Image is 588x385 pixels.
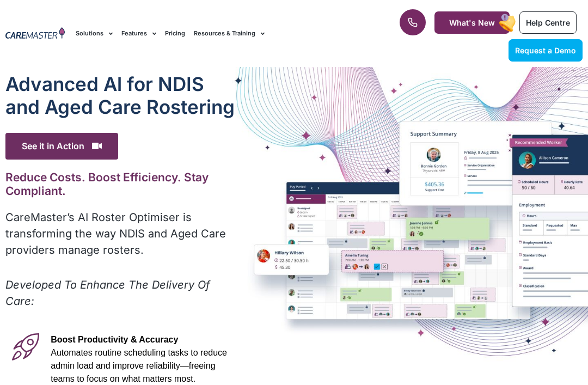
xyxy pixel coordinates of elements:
[76,15,375,52] nav: Menu
[5,170,236,198] h2: Reduce Costs. Boost Efficiency. Stay Compliant.
[509,39,583,62] a: Request a Demo
[449,18,495,27] span: What's New
[515,46,576,55] span: Request a Demo
[51,348,227,383] span: Automates routine scheduling tasks to reduce admin load and improve reliability—freeing teams to ...
[5,209,236,258] p: CareMaster’s AI Roster Optimiser is transforming the way NDIS and Aged Care providers manage rost...
[121,15,156,52] a: Features
[165,15,185,52] a: Pricing
[434,11,510,34] a: What's New
[5,72,236,118] h1: Advanced Al for NDIS and Aged Care Rostering
[51,335,178,344] span: Boost Productivity & Accuracy
[76,15,113,52] a: Solutions
[526,18,570,27] span: Help Centre
[5,133,118,160] span: See it in Action
[5,278,210,308] em: Developed To Enhance The Delivery Of Care:
[194,15,265,52] a: Resources & Training
[519,11,577,34] a: Help Centre
[5,27,65,40] img: CareMaster Logo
